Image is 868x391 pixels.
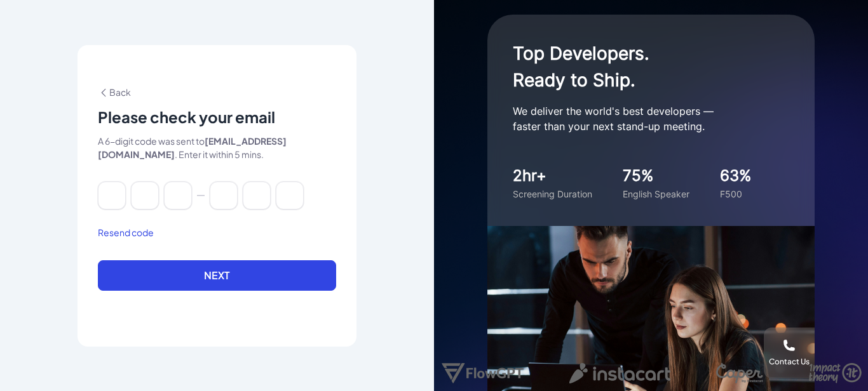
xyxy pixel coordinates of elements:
[98,260,336,291] button: Next
[513,103,767,134] p: We deliver the world's best developers — faster than your next stand-up meeting.
[720,187,752,201] div: F500
[98,135,287,160] strong: [EMAIL_ADDRESS][DOMAIN_NAME]
[98,135,336,161] p: A 6-digit code was sent to . Enter it within 5 mins.
[98,86,131,98] span: Back
[764,328,815,378] button: Contact Us
[513,40,767,93] h1: Top Developers. Ready to Ship.
[513,164,592,187] div: 2hr+
[623,187,689,201] div: English Speaker
[98,226,154,239] button: Resend code
[623,164,689,187] div: 75%
[720,164,752,187] div: 63%
[98,107,336,127] p: Please check your email
[769,357,810,367] div: Contact Us
[513,187,592,201] div: Screening Duration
